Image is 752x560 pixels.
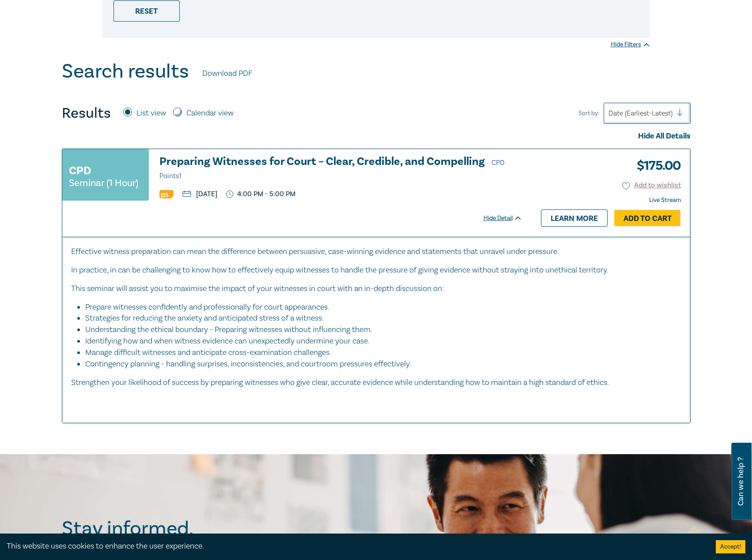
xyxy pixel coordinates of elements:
[484,214,532,223] div: Hide Detail
[159,190,174,198] img: Professional Skills
[71,246,681,258] p: Effective witness preparation can mean the difference between persuasive, case-winning evidence a...
[630,156,681,176] h3: $ 175.00
[136,108,166,119] label: List view
[62,105,111,122] h4: Results
[226,190,296,198] p: 4:00 PM - 5:00 PM
[62,517,270,540] h2: Stay informed.
[85,347,673,358] li: Manage difficult witnesses and anticipate cross-examination challenges.
[113,0,180,22] div: Reset
[69,179,138,187] small: Seminar (1 Hour)
[62,60,189,83] h1: Search results
[622,180,681,190] button: Add to wishlist
[578,108,599,118] span: Sort by:
[159,156,522,182] h3: Preparing Witnesses for Court – Clear, Credible, and Compelling
[608,108,610,118] input: Sort by
[71,265,681,276] p: In practice, in can be challenging to know how to effectively equip witnesses to handle the press...
[62,131,691,142] div: Hide All Details
[182,190,217,198] p: [DATE]
[649,196,681,204] strong: Live Stream
[716,540,745,553] button: Accept cookies
[85,324,673,336] li: Understanding the ethical boundary - Preparing witnesses without influencing them.
[85,358,681,370] li: Contingency planning - handling surprises, inconsistencies, and courtroom pressures effectively.
[71,377,681,388] p: Strengthen your likelihood of success by preparing witnesses who give clear, accurate evidence wh...
[611,40,650,49] div: Hide Filters
[71,283,681,295] p: This seminar will assist you to maximise the impact of your witnesses in court with an in-depth d...
[737,448,745,515] span: Can we help ?
[541,209,608,226] a: Learn more
[85,336,673,347] li: Identifying how and when witness evidence can unexpectedly undermine your case.
[202,68,252,79] a: Download PDF
[7,541,703,552] div: This website uses cookies to enhance the user experience.
[69,163,91,179] h3: CPD
[85,302,673,313] li: Prepare witnesses confidently and professionally for court appearances.
[85,313,673,324] li: Strategies for reducing the anxiety and anticipated stress of a witness.
[186,108,234,119] label: Calendar view
[159,156,522,182] a: Preparing Witnesses for Court – Clear, Credible, and Compelling CPD Points1
[614,210,681,227] a: Add to Cart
